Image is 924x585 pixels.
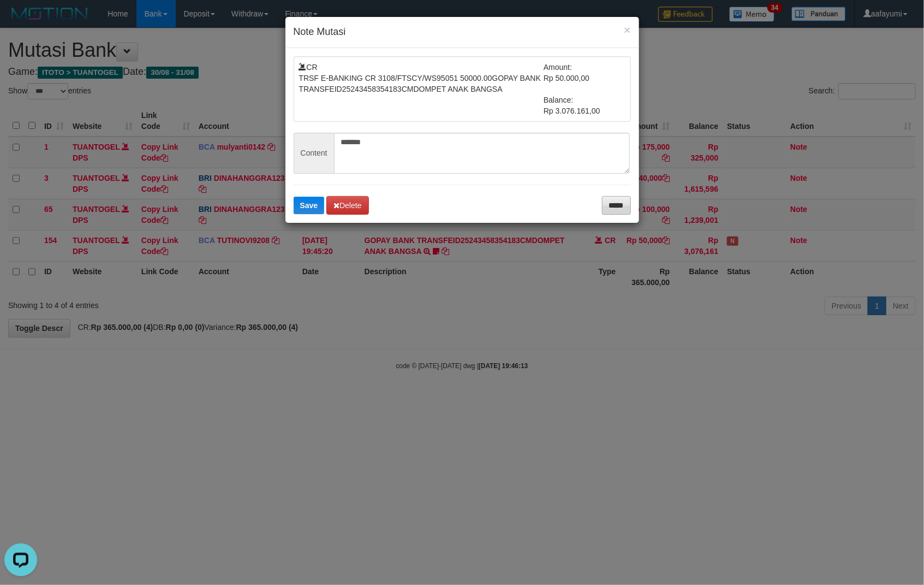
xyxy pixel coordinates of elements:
[333,201,361,210] span: Delete
[4,4,37,37] button: Open LiveChat chat widget
[326,196,368,215] button: Delete
[294,133,334,174] span: Content
[300,201,318,210] span: Save
[624,24,630,36] button: ×
[294,197,325,214] button: Save
[294,25,631,39] h4: Note Mutasi
[299,62,544,116] td: CR TRSF E-BANKING CR 3108/FTSCY/WS95051 50000.00GOPAY BANK TRANSFEID25243458354183CMDOMPET ANAK B...
[544,62,625,116] td: Amount: Rp 50.000,00 Balance: Rp 3.076.161,00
